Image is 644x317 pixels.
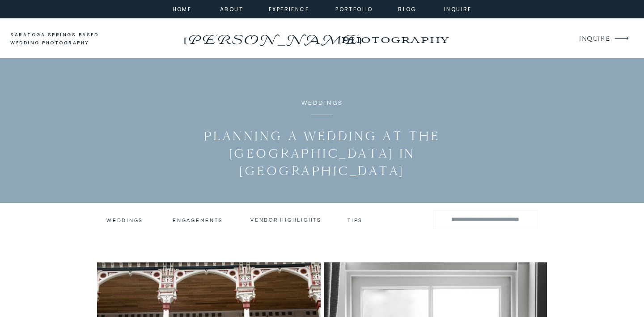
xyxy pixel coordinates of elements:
a: Weddings [301,100,343,106]
a: tips [347,217,364,222]
h1: Planning a Wedding at the [GEOGRAPHIC_DATA] in [GEOGRAPHIC_DATA] [165,127,479,180]
a: Weddings [106,217,142,223]
a: vendor highlights [250,217,322,223]
a: portfolio [335,4,373,13]
a: [PERSON_NAME] [181,29,363,43]
a: saratoga springs based wedding photography [10,31,115,47]
a: photography [323,27,466,51]
a: INQUIRE [579,33,609,45]
a: Blog [391,4,424,13]
a: inquire [442,4,474,13]
a: home [170,4,194,13]
a: engagements [173,217,225,223]
a: about [220,4,240,13]
a: experience [269,4,305,13]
